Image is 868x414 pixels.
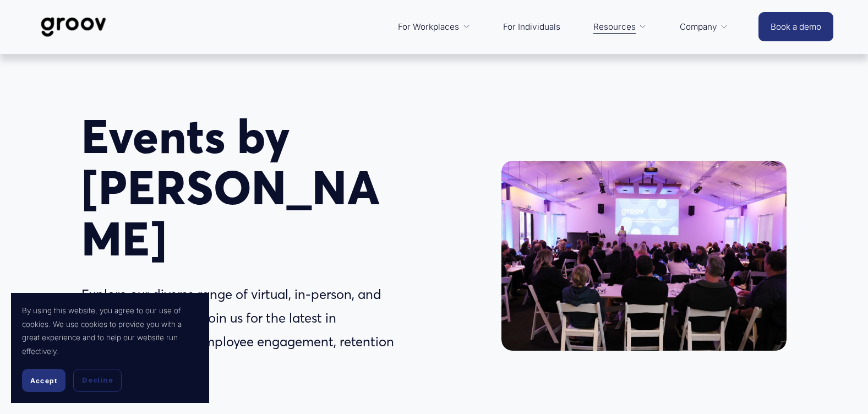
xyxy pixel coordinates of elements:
button: Decline [73,369,122,392]
a: folder dropdown [588,14,653,40]
span: For Workplaces [398,19,459,35]
h1: Events by [PERSON_NAME] [81,111,398,264]
img: Groov | Workplace Science Platform | Unlock Performance | Drive Results [35,9,112,45]
a: For Individuals [498,14,566,40]
a: folder dropdown [392,14,476,40]
span: Accept [30,377,57,385]
span: Company [680,19,717,35]
section: Cookie banner [11,293,209,403]
p: Explore our diverse range of virtual, in-person, and on-demand events. Join us for the latest in ... [81,283,398,377]
button: Accept [22,369,65,392]
a: Book a demo [758,12,833,41]
span: Resources [593,19,636,35]
p: By using this website, you agree to our use of cookies. We use cookies to provide you with a grea... [22,304,198,358]
a: folder dropdown [674,14,734,40]
span: Decline [82,375,113,385]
